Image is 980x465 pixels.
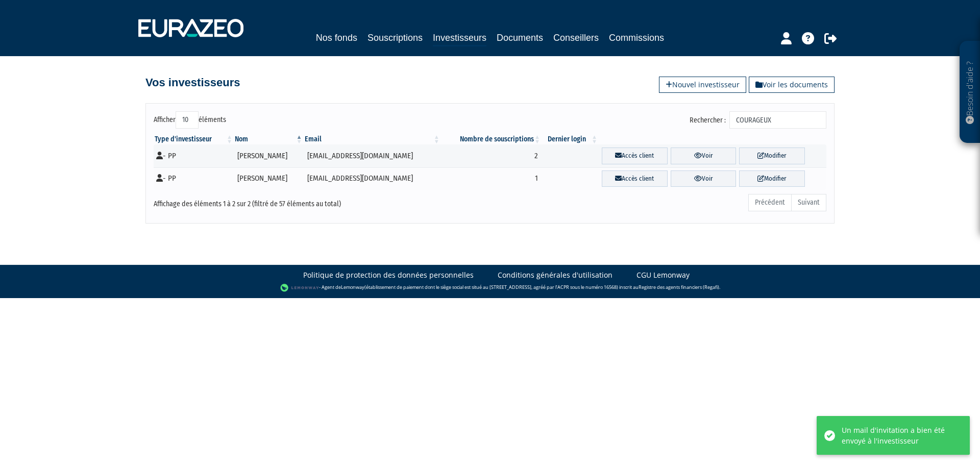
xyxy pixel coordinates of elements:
a: Souscriptions [367,31,423,45]
a: Investisseurs [433,31,486,46]
a: Modifier [739,148,805,164]
td: [EMAIL_ADDRESS][DOMAIN_NAME] [304,144,441,167]
td: [PERSON_NAME] [234,144,303,167]
a: Nouvel investisseur [659,77,746,93]
a: Politique de protection des données personnelles [303,270,474,280]
th: Type d'investisseur : activer pour trier la colonne par ordre croissant [154,134,234,144]
a: Nos fonds [316,31,357,45]
a: Conseillers [553,31,599,45]
td: [EMAIL_ADDRESS][DOMAIN_NAME] [304,167,441,190]
a: Accès client [602,148,668,164]
select: Afficheréléments [176,111,199,129]
td: - PP [154,167,234,190]
a: Conditions générales d'utilisation [498,270,612,280]
input: Rechercher : [729,111,826,129]
a: Voir [671,170,737,187]
td: 2 [441,144,542,167]
td: [PERSON_NAME] [234,167,303,190]
div: Un mail d'invitation a bien été envoyé à l'investisseur [842,425,954,446]
label: Afficher éléments [154,111,226,129]
p: Besoin d'aide ? [964,46,976,138]
label: Rechercher : [690,111,826,129]
div: - Agent de (établissement de paiement dont le siège social est situé au [STREET_ADDRESS], agréé p... [10,283,970,293]
a: Lemonway [341,284,364,291]
a: Commissions [609,31,664,45]
th: Nom : activer pour trier la colonne par ordre d&eacute;croissant [234,134,303,144]
th: Nombre de souscriptions : activer pour trier la colonne par ordre croissant [441,134,542,144]
a: Registre des agents financiers (Regafi) [639,284,719,291]
div: Affichage des éléments 1 à 2 sur 2 (filtré de 57 éléments au total) [154,193,425,209]
a: Accès client [602,170,668,187]
img: 1732889491-logotype_eurazeo_blanc_rvb.png [138,19,243,37]
th: &nbsp; [599,134,826,144]
a: CGU Lemonway [636,270,690,280]
td: 1 [441,167,542,190]
a: Documents [497,31,543,45]
th: Dernier login : activer pour trier la colonne par ordre croissant [542,134,599,144]
td: - PP [154,144,234,167]
a: Voir [671,148,737,164]
h4: Vos investisseurs [145,77,240,89]
a: Voir les documents [749,77,835,93]
a: Modifier [739,170,805,187]
img: logo-lemonway.png [280,283,320,293]
th: Email : activer pour trier la colonne par ordre croissant [304,134,441,144]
